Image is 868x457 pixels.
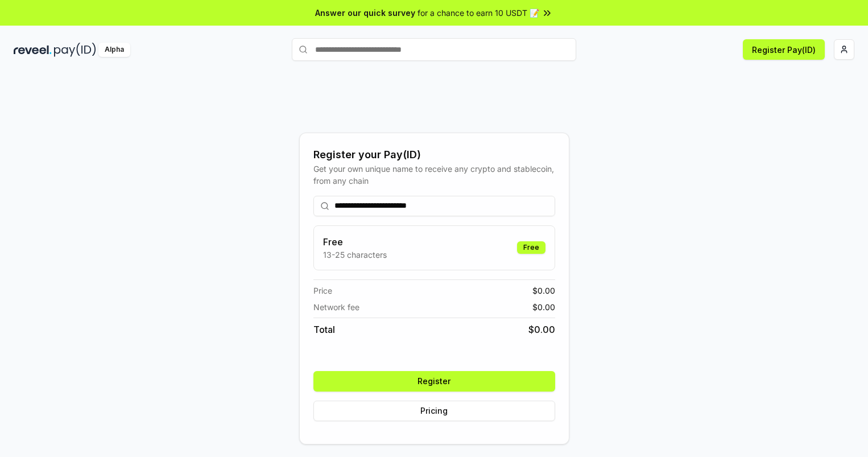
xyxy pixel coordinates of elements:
[313,163,555,187] div: Get your own unique name to receive any crypto and stablecoin, from any chain
[313,147,555,163] div: Register your Pay(ID)
[313,323,335,336] span: Total
[323,249,387,261] p: 13-25 characters
[517,241,545,254] div: Free
[313,285,332,297] span: Price
[315,7,415,19] span: Answer our quick survey
[743,39,825,60] button: Register Pay(ID)
[418,7,539,19] span: for a chance to earn 10 USDT 📝
[313,401,555,421] button: Pricing
[532,301,555,313] span: $ 0.00
[14,43,52,57] img: reveel_dark
[532,285,555,297] span: $ 0.00
[54,43,96,57] img: pay_id
[323,235,387,249] h3: Free
[313,301,359,313] span: Network fee
[98,43,130,57] div: Alpha
[528,323,555,336] span: $ 0.00
[313,371,555,392] button: Register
